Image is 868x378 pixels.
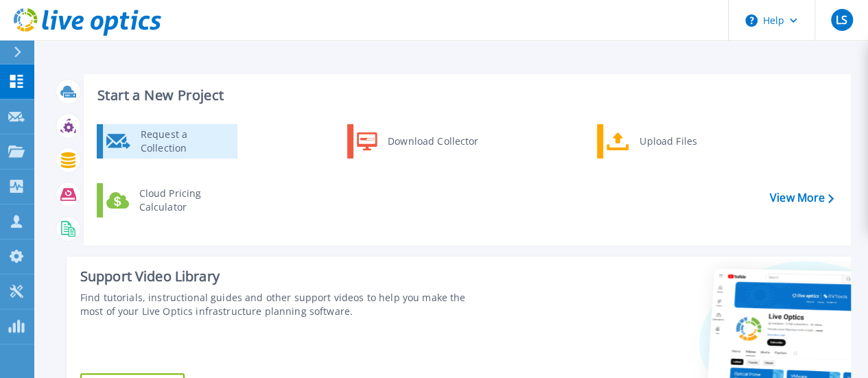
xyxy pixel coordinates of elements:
div: Upload Files [633,128,734,155]
div: Cloud Pricing Calculator [132,187,234,214]
div: Support Video Library [80,268,488,285]
span: LS [836,14,847,25]
a: View More [770,191,834,204]
div: Download Collector [381,128,484,155]
a: Upload Files [597,124,738,158]
div: Request a Collection [134,128,234,155]
div: Find tutorials, instructional guides and other support videos to help you make the most of your L... [80,291,488,318]
a: Request a Collection [97,124,237,158]
a: Download Collector [347,124,488,158]
h3: Start a New Project [97,88,833,103]
a: Cloud Pricing Calculator [97,183,237,217]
